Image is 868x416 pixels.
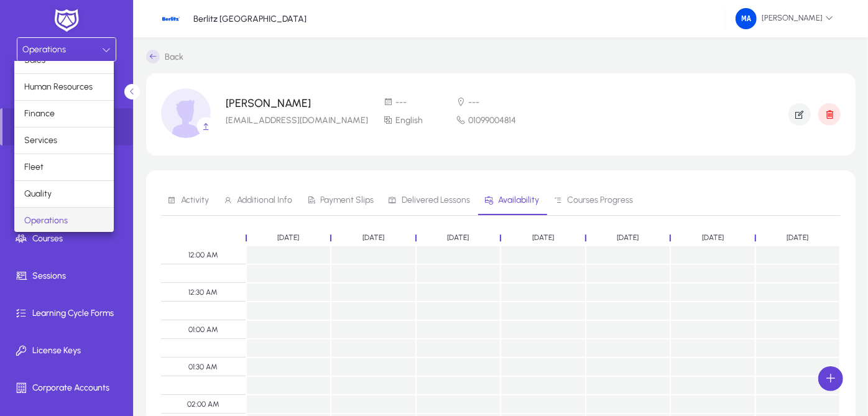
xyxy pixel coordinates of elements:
[24,133,57,148] span: Services
[24,80,93,95] span: Human Resources
[24,187,52,201] span: Quality
[24,160,44,175] span: Fleet
[24,213,68,228] span: Operations
[24,106,55,121] span: Finance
